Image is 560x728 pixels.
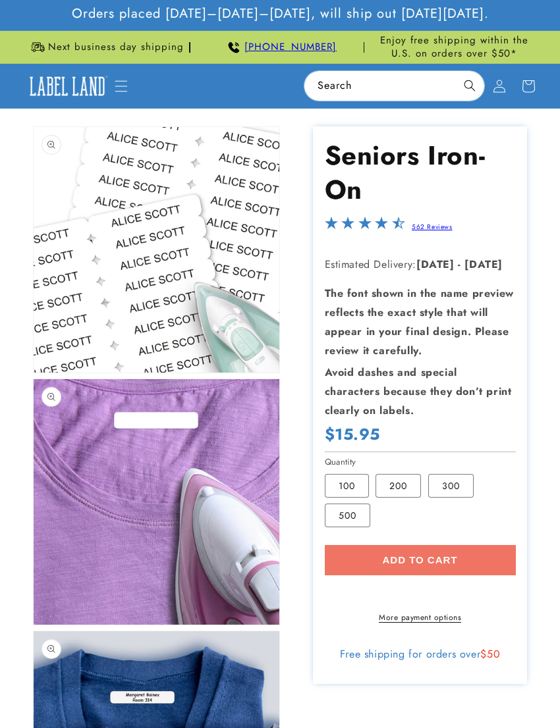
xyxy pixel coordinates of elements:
[325,365,512,418] strong: Avoid dashes and special characters because they don’t print clearly on labels.
[480,646,487,662] span: $
[20,68,115,104] a: Label Land
[244,39,337,54] a: [PHONE_NUMBER]
[458,257,461,272] strong: -
[325,286,514,357] strong: The font shown in the name preview reflects the exact style that will appear in your final design...
[48,41,184,54] span: Next business day shipping
[72,5,489,22] span: Orders placed [DATE]–[DATE]–[DATE], will ship out [DATE][DATE].
[412,222,453,232] a: 562 Reviews
[325,611,516,623] a: More payment options
[325,138,516,207] h1: Seniors Iron-On
[325,648,516,661] div: Free shipping for orders over
[376,474,421,498] label: 200
[107,72,136,101] summary: Menu
[416,257,455,272] strong: [DATE]
[21,31,190,63] div: Announcement
[464,257,503,272] strong: [DATE]
[487,646,500,662] span: 50
[455,71,484,100] button: Search
[325,220,405,235] span: 4.4-star overall rating
[325,255,516,274] p: Estimated Delivery:
[325,504,370,527] label: 500
[370,34,539,60] span: Enjoy free shipping within the U.S. on orders over $50*
[325,455,358,469] legend: Quantity
[428,474,474,498] label: 300
[196,31,365,63] div: Announcement
[370,31,539,63] div: Announcement
[25,73,110,99] img: Label Land
[325,474,369,498] label: 100
[325,424,381,444] span: $15.95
